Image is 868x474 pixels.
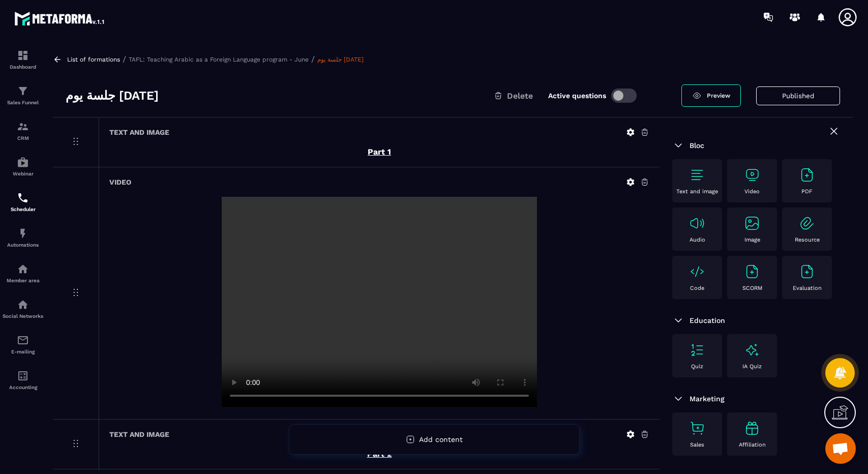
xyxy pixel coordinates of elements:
[3,255,43,291] a: automationsautomationsMember area
[17,121,29,133] img: formation
[66,87,159,104] h3: جلسة يوم [DATE]
[368,147,391,157] u: Part 1
[67,56,120,63] a: List of formations
[739,441,766,448] p: Affiliation
[3,278,43,283] p: Member area
[3,64,43,70] p: Dashboard
[3,113,43,149] a: formationformationCRM
[3,384,43,390] p: Accounting
[17,85,29,97] img: formation
[17,263,29,275] img: automations
[793,285,822,291] p: Evaluation
[3,42,43,77] a: formationformationDashboard
[690,141,704,150] span: Bloc
[744,342,760,358] img: text-image
[507,91,533,101] span: Delete
[672,393,684,405] img: arrow-down
[3,313,43,319] p: Social Networks
[3,291,43,327] a: social-networksocial-networkSocial Networks
[3,362,43,398] a: accountantaccountantAccounting
[689,215,705,231] img: text-image no-wra
[744,236,760,243] p: Image
[317,56,364,63] a: جلسة يوم [DATE]
[17,370,29,382] img: accountant
[17,227,29,240] img: automations
[689,342,705,358] img: text-image no-wra
[691,363,703,370] p: Quiz
[672,139,684,152] img: arrow-down
[676,188,718,195] p: Text and image
[311,54,315,64] span: /
[17,192,29,204] img: scheduler
[689,167,705,183] img: text-image no-wra
[744,188,760,195] p: Video
[744,167,760,183] img: text-image no-wra
[548,92,606,100] label: Active questions
[690,395,725,403] span: Marketing
[825,433,856,464] a: Ouvrir le chat
[690,316,725,324] span: Education
[801,188,813,195] p: PDF
[744,215,760,231] img: text-image no-wra
[14,9,106,27] img: logo
[799,167,815,183] img: text-image no-wra
[689,263,705,280] img: text-image no-wra
[690,285,704,291] p: Code
[3,171,43,176] p: Webinar
[109,430,169,438] h6: Text and image
[3,135,43,141] p: CRM
[744,263,760,280] img: text-image no-wra
[3,77,43,113] a: formationformationSales Funnel
[672,314,684,327] img: arrow-down
[799,263,815,280] img: text-image no-wra
[690,441,704,448] p: Sales
[681,84,741,107] a: Preview
[690,236,705,243] p: Audio
[756,86,840,105] button: Published
[3,242,43,248] p: Automations
[3,149,43,184] a: automationsautomationsWebinar
[744,420,760,436] img: text-image
[123,54,126,64] span: /
[3,220,43,255] a: automationsautomationsAutomations
[109,128,169,136] h6: Text and image
[689,420,705,436] img: text-image no-wra
[419,435,463,443] span: Add content
[17,299,29,311] img: social-network
[799,215,815,231] img: text-image no-wra
[17,334,29,346] img: email
[17,49,29,62] img: formation
[707,92,730,99] span: Preview
[3,206,43,212] p: Scheduler
[3,100,43,105] p: Sales Funnel
[795,236,820,243] p: Resource
[3,184,43,220] a: schedulerschedulerScheduler
[742,285,762,291] p: SCORM
[109,178,131,186] h6: Video
[742,363,762,370] p: IA Quiz
[3,327,43,362] a: emailemailE-mailing
[3,349,43,354] p: E-mailing
[129,56,309,63] a: TAFL: Teaching Arabic as a Foreign Language program - June
[17,156,29,168] img: automations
